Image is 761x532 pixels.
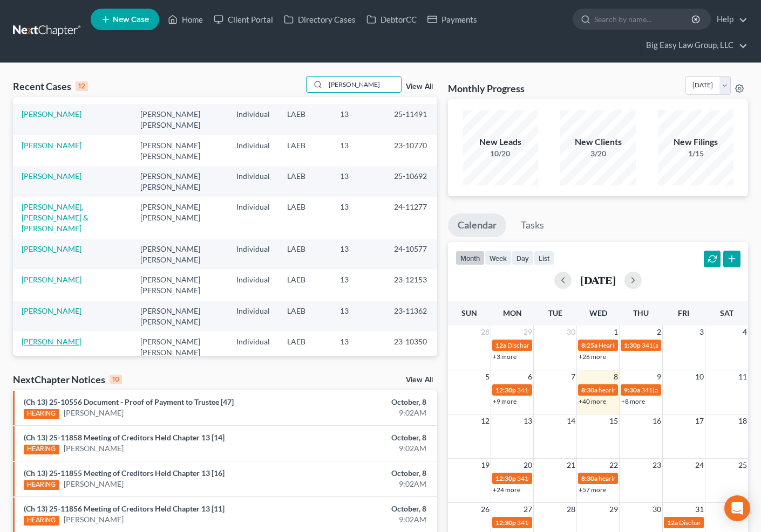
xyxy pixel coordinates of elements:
[493,486,520,494] a: +24 more
[385,135,437,166] td: 23-10770
[480,503,491,516] span: 26
[385,301,437,331] td: 23-11362
[22,109,81,119] a: [PERSON_NAME]
[132,104,228,135] td: [PERSON_NAME] [PERSON_NAME]
[642,341,746,349] span: 341(a) meeting for [PERSON_NAME]
[385,197,437,239] td: 24-11277
[24,409,59,419] div: HEARING
[278,239,331,270] td: LAEB
[560,148,636,159] div: 3/20
[331,135,385,166] td: 13
[132,270,228,300] td: [PERSON_NAME] [PERSON_NAME]
[485,251,512,265] button: week
[13,80,88,93] div: Recent Cases
[495,519,516,527] span: 12:30p
[581,386,597,394] span: 8:30a
[22,202,89,233] a: [PERSON_NAME], [PERSON_NAME] & [PERSON_NAME]
[406,83,433,91] a: View All
[24,516,59,526] div: HEARING
[300,407,426,418] div: 9:02AM
[737,414,748,427] span: 18
[522,503,533,516] span: 27
[580,274,616,286] h2: [DATE]
[24,433,225,442] a: (Ch 13) 25-11858 Meeting of Creditors Held Chapter 13 [14]
[300,479,426,489] div: 9:02AM
[132,331,228,362] td: [PERSON_NAME] [PERSON_NAME]
[522,459,533,472] span: 20
[724,495,750,521] div: Open Intercom Messenger
[300,443,426,454] div: 9:02AM
[493,353,517,361] a: +3 more
[22,171,81,181] a: [PERSON_NAME]
[64,407,124,418] a: [PERSON_NAME]
[132,301,228,331] td: [PERSON_NAME] [PERSON_NAME]
[22,306,81,315] a: [PERSON_NAME]
[340,89,377,98] a: Chapterunfold_more
[517,519,621,527] span: 341(a) meeting for [PERSON_NAME]
[448,82,525,95] h3: Monthly Progress
[228,239,278,270] td: Individual
[495,386,516,394] span: 12:30p
[503,308,522,317] span: Mon
[278,135,331,166] td: LAEB
[566,414,576,427] span: 14
[140,89,181,98] a: Attorneyunfold_more
[300,432,426,443] div: October, 8
[594,9,693,29] input: Search by name...
[694,503,705,516] span: 31
[658,148,733,159] div: 1/15
[278,301,331,331] td: LAEB
[228,135,278,166] td: Individual
[22,275,81,284] a: [PERSON_NAME]
[132,197,228,239] td: [PERSON_NAME] [PERSON_NAME]
[236,89,259,98] a: Typeunfold_more
[228,270,278,300] td: Individual
[278,270,331,300] td: LAEB
[113,16,149,24] span: New Case
[13,373,122,386] div: NextChapter Notices
[24,468,225,478] a: (Ch 13) 25-11855 Meeting of Creditors Held Chapter 13 [16]
[599,386,682,394] span: hearing for [PERSON_NAME]
[608,459,619,472] span: 22
[641,36,748,55] a: Big Easy Law Group, LLC
[463,136,538,148] div: New Leads
[385,104,437,135] td: 25-11491
[228,331,278,362] td: Individual
[667,519,678,527] span: 12a
[331,166,385,197] td: 13
[208,10,278,29] a: Client Portal
[64,479,124,489] a: [PERSON_NAME]
[461,308,477,317] span: Sun
[711,10,748,29] a: Help
[331,104,385,135] td: 13
[581,474,597,482] span: 8:30a
[624,386,640,394] span: 9:30a
[300,514,426,525] div: 9:02AM
[422,10,483,29] a: Payments
[278,166,331,197] td: LAEB
[385,239,437,270] td: 24-10577
[22,141,81,150] a: [PERSON_NAME]
[581,341,597,349] span: 8:25a
[325,77,401,92] input: Search by name...
[484,370,491,383] span: 5
[480,459,491,472] span: 19
[385,166,437,197] td: 25-10692
[522,414,533,427] span: 13
[579,353,606,361] a: +26 more
[608,414,619,427] span: 15
[621,397,645,405] a: +8 more
[228,166,278,197] td: Individual
[633,308,649,317] span: Thu
[278,331,331,362] td: LAEB
[331,270,385,300] td: 13
[132,166,228,197] td: [PERSON_NAME] [PERSON_NAME]
[361,10,422,29] a: DebtorCC
[694,370,705,383] span: 10
[566,459,576,472] span: 21
[64,514,124,525] a: [PERSON_NAME]
[64,443,124,454] a: [PERSON_NAME]
[570,370,576,383] span: 7
[110,375,122,384] div: 10
[613,370,619,383] span: 8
